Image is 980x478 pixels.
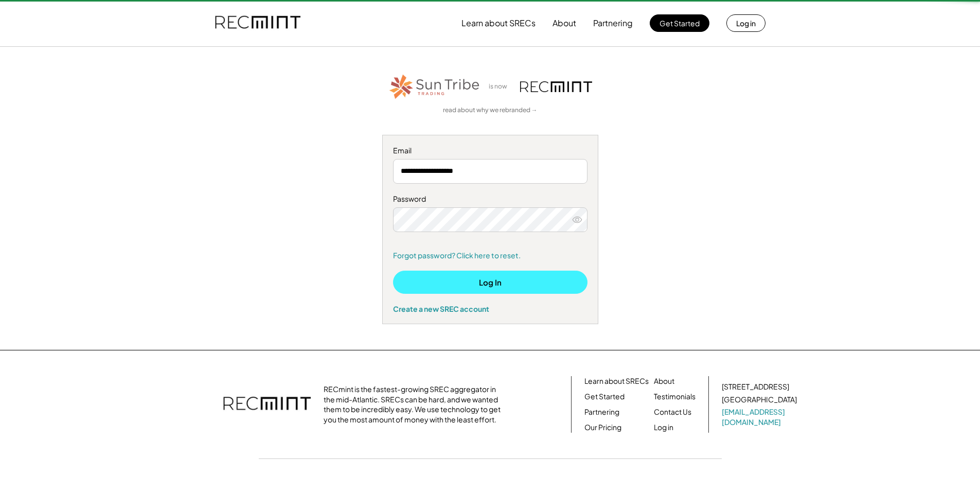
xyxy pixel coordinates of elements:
a: [EMAIL_ADDRESS][DOMAIN_NAME] [722,407,799,427]
img: STT_Horizontal_Logo%2B-%2BColor.png [388,73,481,101]
a: Partnering [584,407,619,417]
a: Get Started [584,392,625,402]
a: Log in [654,422,673,433]
a: Our Pricing [584,422,621,433]
button: Log In [393,271,587,294]
a: Contact Us [654,407,691,417]
div: Password [393,194,587,204]
button: Get Started [650,14,709,32]
a: Learn about SRECs [584,376,649,386]
img: recmint-logotype%403x.png [223,386,311,422]
div: is now [486,82,515,91]
a: About [654,376,674,386]
div: [STREET_ADDRESS] [722,382,789,392]
a: read about why we rebranded → [443,106,538,115]
img: recmint-logotype%403x.png [215,6,300,41]
div: Create a new SREC account [393,304,587,313]
div: Email [393,146,587,156]
a: Forgot password? Click here to reset. [393,251,587,261]
a: Testimonials [654,392,696,402]
div: RECmint is the fastest-growing SREC aggregator in the mid-Atlantic. SRECs can be hard, and we wan... [324,384,506,424]
img: recmint-logotype%403x.png [520,81,592,92]
button: Log in [726,14,765,32]
button: About [553,13,576,33]
div: [GEOGRAPHIC_DATA] [722,395,797,405]
button: Learn about SRECs [461,13,536,33]
button: Partnering [593,13,633,33]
